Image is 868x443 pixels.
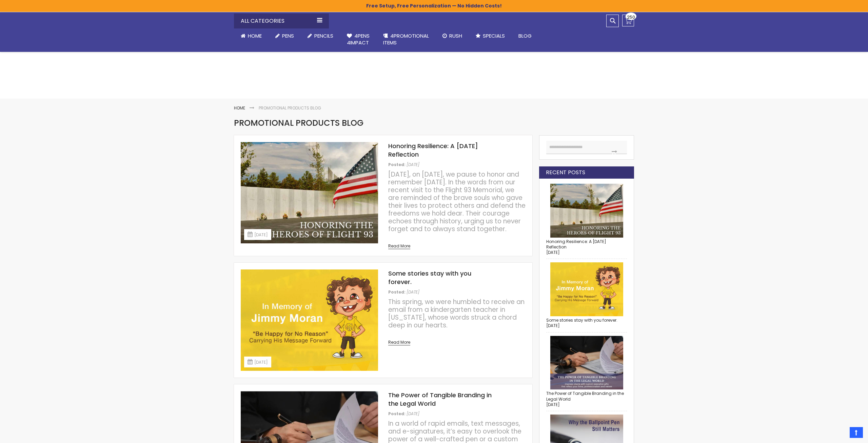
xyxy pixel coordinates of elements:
span: Pens [282,32,294,39]
span: 4PROMOTIONAL ITEMS [383,32,429,46]
span: This spring, we were humbled to receive an email from a kindergarten teacher in [US_STATE], whose... [388,297,525,330]
span: Home [248,32,262,39]
img: 4_Blog_August_4Pens_Jimmy_Moran.jpg [241,269,378,371]
span: [DATE] [407,162,419,167]
img: The Power of Tangible Branding in the Legal World [546,336,627,390]
span: [DATE], on [DATE], we pause to honor and remember [DATE]. In the words from our recent visit to t... [388,170,526,234]
span: [DATE] [546,249,560,255]
a: Honoring Resilience: A [DATE] Reflection [388,142,478,158]
span: Pencils [314,32,333,39]
img: Patriots-Day2.jpg [241,142,378,243]
a: Honoring Resilience: A [DATE] Reflection [546,239,606,250]
a: Pencils [301,28,340,43]
span: 250 [627,14,635,20]
a: The Power of Tangible Branding in the Legal World [388,391,492,407]
strong: Promotional Products Blog [259,105,321,111]
span: Specials [483,32,505,39]
a: Home [234,28,269,43]
div: [DATE] [244,357,271,367]
span: [DATE] [546,402,560,407]
a: Some stories stay with you forever. [546,317,617,323]
span: Posted: [388,289,406,295]
a: Read More [388,240,410,249]
a: Rush [436,28,469,43]
a: Pens [269,28,301,43]
span: Blog [518,32,532,39]
span: [DATE] [407,289,419,295]
span: 4Pens 4impact [347,32,370,46]
a: 4PROMOTIONALITEMS [376,28,436,51]
a: Read More [388,336,410,345]
a: Some stories stay with you forever. [388,269,471,286]
div: [DATE] [244,229,271,240]
span: Posted: [388,162,406,167]
a: Home [234,105,245,111]
span: Rush [449,32,462,39]
span: Posted: [388,411,406,417]
strong: Recent Posts [546,169,585,176]
span: [DATE] [407,411,419,417]
div: All Categories [234,14,329,28]
span: [DATE] [546,323,560,328]
a: 4Pens4impact [340,28,376,51]
a: The Power of Tangible Branding in the Legal World [546,390,624,402]
span: Promotional Products Blog [234,117,363,128]
a: Blog [512,28,538,43]
a: Specials [469,28,512,43]
img: Honoring Resilience: A Patriot Day Reflection [546,184,627,238]
img: Some stories stay with you forever. [546,262,627,316]
a: 250 [622,15,634,26]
